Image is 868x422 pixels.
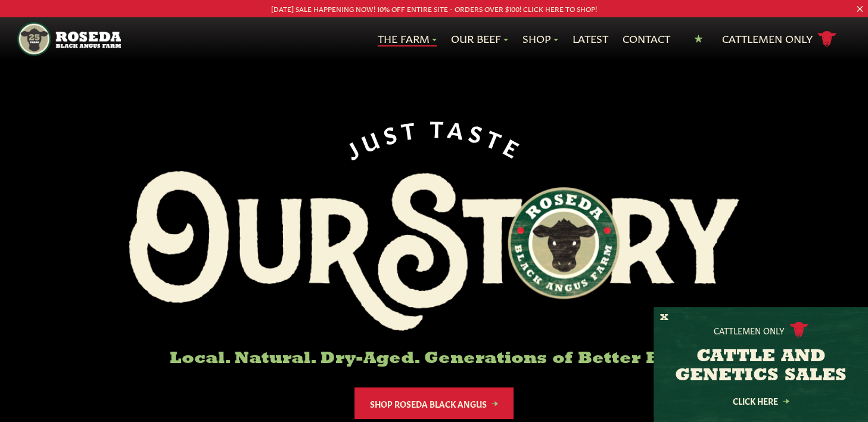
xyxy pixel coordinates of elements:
[789,322,808,338] img: cattle-icon.svg
[340,133,365,162] span: J
[43,2,825,15] p: [DATE] SALE HAPPENING NOW! 10% OFF ENTIRE SITE - ORDERS OVER $100! CLICK HERE TO SHOP!
[17,22,121,56] img: https://roseda.com/wp-content/uploads/2021/05/roseda-25-header.png
[466,119,490,146] span: S
[129,171,739,331] img: Roseda Black Aangus Farm
[446,115,469,141] span: A
[129,350,739,368] h6: Local. Natural. Dry-Aged. Generations of Better Beef.
[722,29,836,49] a: Cattlemen Only
[623,31,670,46] a: Contact
[660,312,668,324] button: X
[379,118,403,145] span: S
[483,124,509,153] span: T
[399,115,421,141] span: T
[668,347,853,386] h3: CATTLE AND GENETICS SALES
[354,387,514,419] a: Shop Roseda Black Angus
[522,31,558,46] a: Shop
[378,31,437,46] a: The Farm
[500,132,528,162] span: E
[430,114,449,139] span: T
[340,114,529,162] div: JUST TASTE
[17,17,851,61] nav: Main Navigation
[707,397,814,405] a: Click Here
[573,31,608,46] a: Latest
[356,123,385,154] span: U
[714,324,785,336] p: Cattlemen Only
[451,31,508,46] a: Our Beef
